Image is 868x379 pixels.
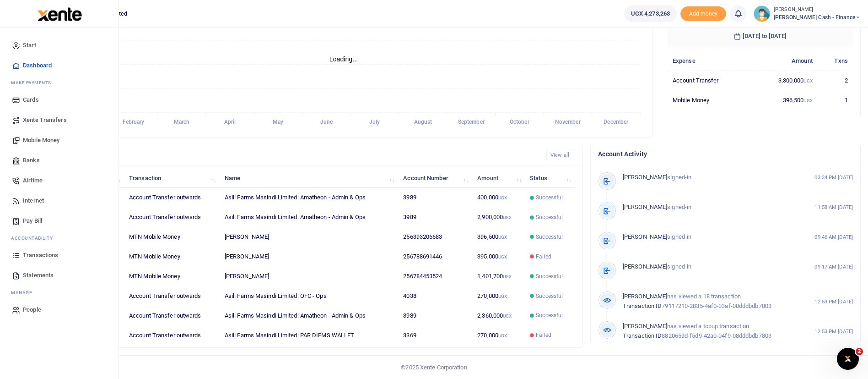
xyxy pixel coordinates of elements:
[536,213,563,221] span: Successful
[220,286,399,306] td: Asili Farms Masindi Limited: OFC - Ops
[23,61,52,70] span: Dashboard
[398,325,472,345] td: 3369
[668,25,853,47] h6: [DATE] to [DATE]
[37,10,82,17] a: logo-small logo-large logo-large
[220,247,399,267] td: [PERSON_NAME]
[472,267,525,286] td: 1,401,700
[814,203,853,211] small: 11:58 AM [DATE]
[398,168,472,188] th: Account Number: activate to sort column ascending
[398,227,472,247] td: 256393206683
[398,188,472,208] td: 3989
[7,170,111,191] a: Airtime
[23,216,42,225] span: Pay Bill
[623,302,662,309] span: Transaction ID
[668,71,751,90] td: Account Transfer
[631,9,670,18] span: UGX 4,273,263
[536,292,563,300] span: Successful
[124,227,220,247] td: MTN Mobile Money
[7,150,111,170] a: Banks
[23,305,41,314] span: People
[754,5,861,22] a: profile-user [PERSON_NAME] [PERSON_NAME] Cash - Finance
[220,267,399,286] td: [PERSON_NAME]
[536,193,563,202] span: Successful
[555,119,581,126] tspan: November
[620,5,680,22] li: Wallet ballance
[623,174,667,181] span: [PERSON_NAME]
[498,195,507,200] small: UGX
[18,235,53,242] span: countability
[818,51,853,71] th: Txns
[814,263,853,271] small: 09:17 AM [DATE]
[398,286,472,306] td: 4038
[23,115,67,125] span: Xente Transfers
[510,119,530,126] tspan: October
[623,203,667,210] span: [PERSON_NAME]
[23,176,43,185] span: Airtime
[751,51,818,71] th: Amount
[23,136,59,145] span: Mobile Money
[124,267,220,286] td: MTN Mobile Money
[273,119,283,126] tspan: May
[124,168,220,188] th: Transaction: activate to sort column ascending
[856,348,863,355] span: 2
[751,90,818,110] td: 396,500
[624,5,677,22] a: UGX 4,273,263
[472,227,525,247] td: 396,500
[668,51,751,71] th: Expense
[398,267,472,286] td: 256784453524
[525,168,575,188] th: Status: activate to sort column ascending
[503,274,512,279] small: UGX
[16,289,32,296] span: anage
[598,149,853,159] h4: Account Activity
[220,188,399,208] td: Asili Farms Masindi Limited: Amatheon - Admin & Ops
[680,6,726,22] span: Add money
[7,211,111,231] a: Pay Bill
[818,71,853,90] td: 2
[220,306,399,325] td: Asili Farms Masindi Limited: Amatheon - Admin & Ops
[124,208,220,227] td: Account Transfer outwards
[472,325,525,345] td: 270,000
[398,208,472,227] td: 3989
[174,119,190,126] tspan: March
[546,149,575,161] a: View all
[220,325,399,345] td: Asili Farms Masindi Limited: PAR DIEMS WALLET
[751,71,818,90] td: 3,300,000
[536,253,551,261] span: Failed
[668,90,751,110] td: Mobile Money
[16,79,51,86] span: ake Payments
[7,300,111,320] a: People
[7,90,111,110] a: Cards
[472,188,525,208] td: 400,000
[536,331,551,339] span: Failed
[814,233,853,241] small: 09:46 AM [DATE]
[623,293,667,300] span: [PERSON_NAME]
[503,313,512,319] small: UGX
[398,306,472,325] td: 3989
[472,247,525,267] td: 395,000
[503,215,512,220] small: UGX
[38,7,82,21] img: logo-large
[472,168,525,188] th: Amount: activate to sort column ascending
[23,41,36,50] span: Start
[458,119,485,126] tspan: September
[398,247,472,267] td: 256788691446
[814,328,853,335] small: 12:53 PM [DATE]
[498,294,507,299] small: UGX
[43,150,539,160] h4: Recent Transactions
[7,55,111,76] a: Dashboard
[23,271,54,280] span: Statements
[774,13,861,22] span: [PERSON_NAME] Cash - Finance
[536,311,563,319] span: Successful
[7,110,111,130] a: Xente Transfers
[623,203,795,212] p: signed-in
[818,90,853,110] td: 1
[7,231,111,245] li: Ac
[472,306,525,325] td: 2,360,000
[414,119,432,126] tspan: August
[623,232,795,242] p: signed-in
[7,286,111,300] li: M
[623,292,795,311] p: has viewed a 18 transaction 79117210-2835-4af0-03af-08dddbdb7803
[837,348,859,370] iframe: Intercom live chat
[224,119,236,126] tspan: April
[23,196,44,205] span: Internet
